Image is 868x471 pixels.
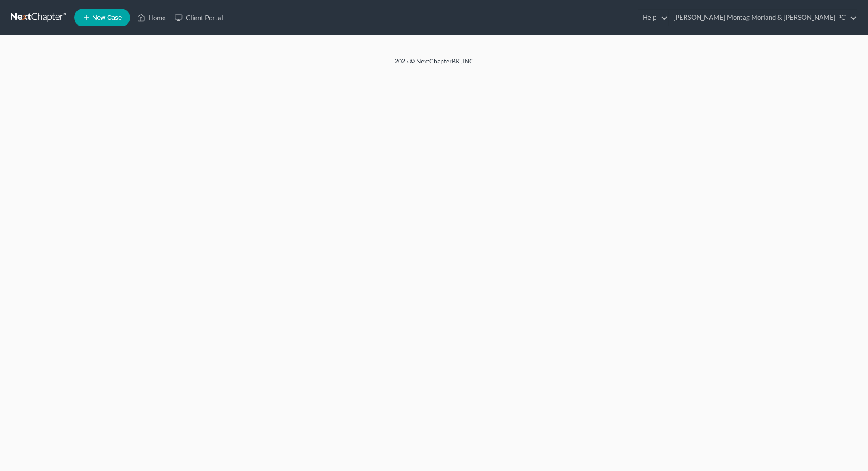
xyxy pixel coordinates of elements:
a: Client Portal [170,10,227,26]
a: Help [638,10,668,26]
a: Home [133,10,170,26]
a: [PERSON_NAME] Montag Morland & [PERSON_NAME] PC [669,10,857,26]
new-legal-case-button: New Case [74,9,130,26]
div: 2025 © NextChapterBK, INC [183,57,685,73]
